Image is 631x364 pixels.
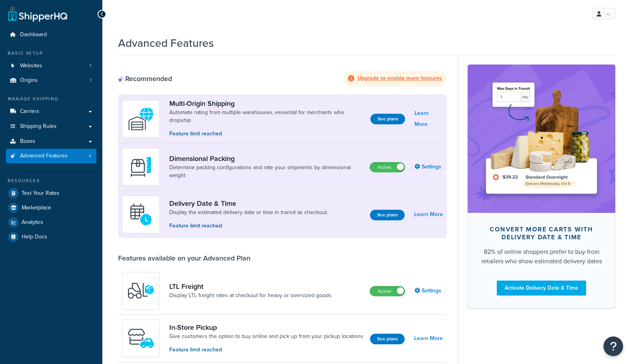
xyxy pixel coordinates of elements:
[6,134,96,149] a: Boxes
[22,205,51,211] span: Marketplace
[370,163,405,172] label: Active
[20,31,47,38] span: Dashboard
[6,149,96,163] li: Advanced Features
[169,346,363,354] p: Feature limit reached
[118,254,250,262] div: Features available on your Advanced Plan
[169,323,363,332] a: In-Store Pickup
[169,199,328,208] a: Delivery Date & Time
[118,35,214,51] h1: Advanced Features
[6,119,96,134] a: Shipping Rules
[6,59,96,73] a: Websites1
[6,59,96,73] li: Websites
[414,108,443,130] a: Learn More
[169,209,328,216] a: Display the estimated delivery date or time in transit as checkout.
[479,76,603,201] img: feature-image-ddt-36eae7f7280da8017bfb280eaccd9c446f90b1fe08728e4019434db127062ab4.png
[497,281,586,296] a: Activate Delivery Date & Time
[169,222,328,230] p: Feature limit reached
[6,149,96,163] a: Advanced Features4
[169,99,364,108] a: Multi-Origin Shipping
[414,161,443,172] a: Settings
[20,77,38,84] span: Origins
[370,334,405,344] a: See plans
[414,209,443,220] a: Learn More
[90,77,91,84] span: 1
[127,277,155,305] img: y79ZsPf0fXUFUhFXDzUgf+ktZg5F2+ohG75+v3d2s1D9TjoU8PiyCIluIjV41seZevKCRuEjTPPOKHJsQcmKCXGdfprl3L4q7...
[169,154,363,163] a: Dimensional Packing
[20,123,57,130] span: Shipping Rules
[414,333,443,344] a: Learn More
[480,225,603,241] div: Convert more carts with delivery date & time
[480,247,603,266] div: 82% of online shoppers prefer to buy from retailers who show estimated delivery dates
[370,114,405,124] a: See plans
[6,50,96,57] div: Basic Setup
[127,201,155,228] img: gfkeb5ejjkALwAAAABJRU5ErkJggg==
[6,215,96,229] a: Analytics
[370,286,405,296] label: Active
[603,336,623,356] button: Open Resource Center
[357,74,442,82] strong: Upgrade to enable more features
[6,177,96,184] div: Resources
[20,108,39,115] span: Carriers
[22,190,59,197] span: Test Your Rates
[6,230,96,244] a: Help Docs
[169,282,331,291] a: LTL Freight
[6,186,96,200] a: Test Your Rates
[6,28,96,42] a: Dashboard
[127,325,155,352] img: wfgcfpwTIucLEAAAAASUVORK5CYII=
[20,138,35,145] span: Boxes
[22,234,47,240] span: Help Docs
[89,153,91,159] span: 4
[169,333,363,340] a: Give customers the option to buy online and pick up from your pickup locations
[6,201,96,215] a: Marketplace
[370,210,405,220] a: See plans
[6,96,96,102] div: Manage Shipping
[169,129,364,138] p: Feature limit reached
[20,63,42,69] span: Websites
[414,285,443,296] a: Settings
[118,74,172,83] div: Recommended
[90,63,91,69] span: 1
[20,153,68,159] span: Advanced Features
[127,105,155,133] img: WatD5o0RtDAAAAAElFTkSuQmCC
[6,73,96,88] a: Origins1
[169,164,363,179] a: Determine packing configurations and rate your shipments by dimensional weight
[22,219,43,226] span: Analytics
[6,73,96,88] li: Origins
[169,292,331,299] a: Display LTL freight rates at checkout for heavy or oversized goods
[6,104,96,119] a: Carriers
[169,109,364,124] a: Automate rating from multiple warehouses, essential for merchants who dropship
[127,153,155,181] img: DTVBYsAAAAAASUVORK5CYII=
